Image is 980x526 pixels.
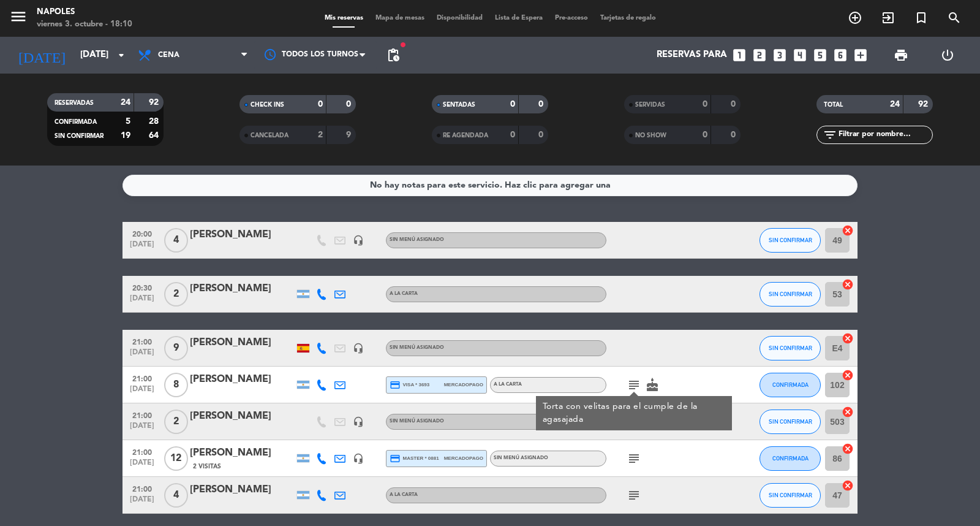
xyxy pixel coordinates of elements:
span: RE AGENDADA [443,132,488,139]
span: Pre-acceso [549,15,594,21]
strong: 0 [731,131,738,139]
i: add_box [853,47,869,63]
span: [DATE] [127,240,157,254]
strong: 24 [890,100,900,109]
span: Reservas para [657,50,727,61]
i: cancel [842,443,854,455]
span: A LA CARTA [390,492,418,497]
span: CANCELADA [251,132,288,139]
span: [DATE] [127,348,157,362]
span: Sin menú asignado [390,237,444,242]
strong: 0 [510,100,515,109]
span: 2 [164,282,188,307]
i: exit_to_app [881,10,895,25]
strong: 0 [510,131,515,139]
div: [PERSON_NAME] [190,335,294,351]
span: Mapa de mesas [369,15,431,21]
button: SIN CONFIRMAR [759,336,821,360]
span: visa * 3693 [390,379,429,391]
i: arrow_drop_down [114,48,129,63]
i: looks_5 [812,47,828,63]
div: [PERSON_NAME] [190,482,294,498]
i: headset_mic [353,343,364,354]
div: [PERSON_NAME] [190,408,294,424]
span: 21:00 [127,408,157,422]
i: cancel [842,406,854,418]
strong: 0 [731,100,738,109]
i: search [947,10,962,25]
span: 21:00 [127,334,157,348]
span: master * 0881 [390,453,439,464]
span: SIN CONFIRMAR [769,492,812,498]
i: cancel [842,332,854,345]
span: Tarjetas de regalo [594,15,662,21]
span: 2 Visitas [193,462,221,471]
input: Filtrar por nombre... [837,128,932,142]
span: RESERVADAS [55,100,94,106]
i: filter_list [823,128,837,142]
div: Torta con velitas para el cumple de la agasajada [543,400,726,426]
strong: 92 [149,98,161,107]
i: looks_4 [792,47,808,63]
i: subject [627,378,641,392]
span: 20:30 [127,280,157,294]
i: subject [627,451,641,466]
button: CONFIRMADA [759,373,821,397]
span: 21:00 [127,444,157,459]
span: SENTADAS [443,102,475,108]
span: SIN CONFIRMAR [769,237,812,243]
span: Cena [158,51,179,59]
i: looks_one [731,47,747,63]
i: [DATE] [9,42,74,69]
span: 4 [164,228,188,253]
span: print [894,48,908,63]
span: A LA CARTA [390,291,418,296]
strong: 0 [318,100,323,109]
div: [PERSON_NAME] [190,372,294,387]
span: Disponibilidad [431,15,489,21]
i: cake [645,378,660,392]
button: SIN CONFIRMAR [759,228,821,253]
button: SIN CONFIRMAR [759,410,821,434]
i: credit_card [390,453,401,464]
i: power_settings_new [940,48,955,63]
div: Napoles [37,6,132,18]
strong: 0 [703,131,707,139]
i: menu [9,7,28,26]
span: 2 [164,410,188,434]
span: CHECK INS [251,102,284,108]
span: SIN CONFIRMAR [769,291,812,297]
i: looks_two [752,47,767,63]
strong: 5 [126,117,130,126]
div: [PERSON_NAME] [190,445,294,461]
span: [DATE] [127,294,157,308]
span: TOTAL [824,102,843,108]
strong: 28 [149,117,161,126]
span: fiber_manual_record [399,41,407,48]
i: add_circle_outline [848,10,862,25]
div: [PERSON_NAME] [190,281,294,297]
span: pending_actions [386,48,401,63]
span: Sin menú asignado [390,345,444,350]
span: CONFIRMADA [55,119,97,125]
span: [DATE] [127,459,157,473]
i: cancel [842,224,854,237]
button: SIN CONFIRMAR [759,483,821,508]
i: looks_3 [772,47,788,63]
i: headset_mic [353,235,364,246]
span: 21:00 [127,481,157,495]
i: headset_mic [353,416,364,427]
span: [DATE] [127,385,157,399]
div: viernes 3. octubre - 18:10 [37,18,132,31]
div: No hay notas para este servicio. Haz clic para agregar una [370,178,611,192]
span: [DATE] [127,495,157,509]
span: 8 [164,373,188,397]
strong: 9 [346,131,353,139]
span: Lista de Espera [489,15,549,21]
span: Sin menú asignado [494,455,548,460]
span: CONFIRMADA [772,381,809,388]
strong: 0 [346,100,353,109]
span: mercadopago [444,381,483,389]
button: menu [9,7,28,30]
strong: 92 [918,100,930,109]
